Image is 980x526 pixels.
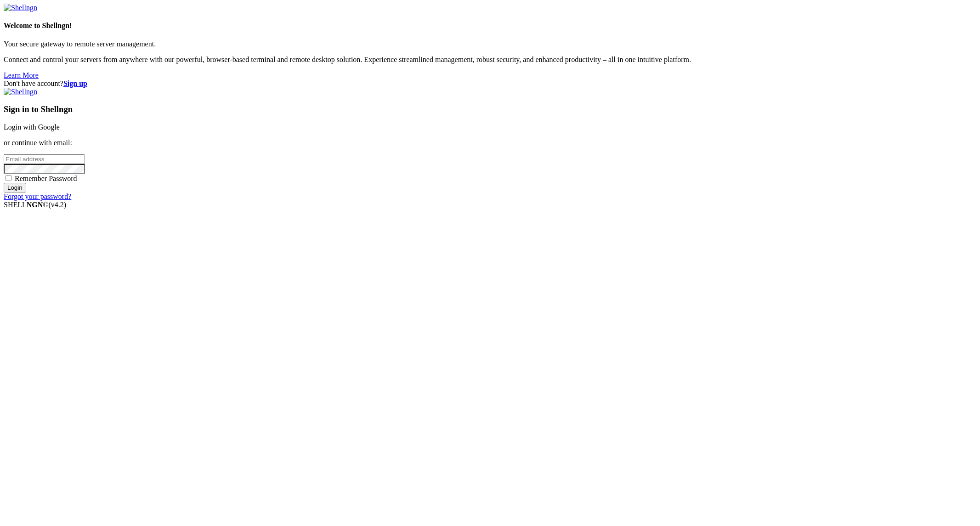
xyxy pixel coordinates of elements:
[6,175,11,181] input: Remember Password
[4,71,39,79] a: Learn More
[49,201,67,209] span: 4.2.0
[4,104,976,114] h3: Sign in to Shellngn
[27,201,43,209] b: NGN
[4,154,85,164] input: Email address
[4,183,26,192] input: Login
[63,79,87,87] a: Sign up
[4,123,60,131] a: Login with Google
[4,79,976,88] div: Don't have account?
[15,175,77,182] span: Remember Password
[4,56,976,64] p: Connect and control your servers from anywhere with our powerful, browser-based terminal and remo...
[4,88,37,96] img: Shellngn
[4,4,37,12] img: Shellngn
[4,201,66,209] span: SHELL ©
[4,139,976,147] p: or continue with email:
[4,40,976,48] p: Your secure gateway to remote server management.
[4,22,976,30] h4: Welcome to Shellngn!
[4,192,71,200] a: Forgot your password?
